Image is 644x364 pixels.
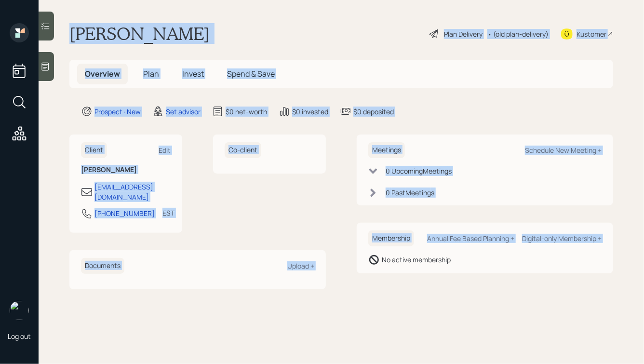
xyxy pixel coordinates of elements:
[292,107,328,117] div: $0 invested
[94,107,141,117] div: Prospect · New
[159,146,171,155] div: Edit
[166,107,201,117] div: Set advisor
[69,23,210,44] h1: [PERSON_NAME]
[386,188,434,198] div: 0 Past Meeting s
[94,208,155,218] div: [PHONE_NUMBER]
[487,29,549,39] div: • (old plan-delivery)
[225,142,261,158] h6: Co-client
[353,107,394,117] div: $0 deposited
[8,332,31,341] div: Log out
[386,166,452,176] div: 0 Upcoming Meeting s
[94,182,171,202] div: [EMAIL_ADDRESS][DOMAIN_NAME]
[81,166,171,174] h6: [PERSON_NAME]
[287,261,314,270] div: Upload +
[368,142,405,158] h6: Meetings
[427,234,514,243] div: Annual Fee Based Planning +
[522,234,602,243] div: Digital-only Membership +
[81,142,107,158] h6: Client
[10,301,29,320] img: hunter_neumayer.jpg
[227,68,275,79] span: Spend & Save
[444,29,483,39] div: Plan Delivery
[226,107,267,117] div: $0 net-worth
[577,29,606,39] div: Kustomer
[162,208,174,218] div: EST
[382,255,451,265] div: No active membership
[85,68,120,79] span: Overview
[182,68,204,79] span: Invest
[143,68,159,79] span: Plan
[525,146,602,155] div: Schedule New Meeting +
[368,230,414,246] h6: Membership
[81,258,124,274] h6: Documents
